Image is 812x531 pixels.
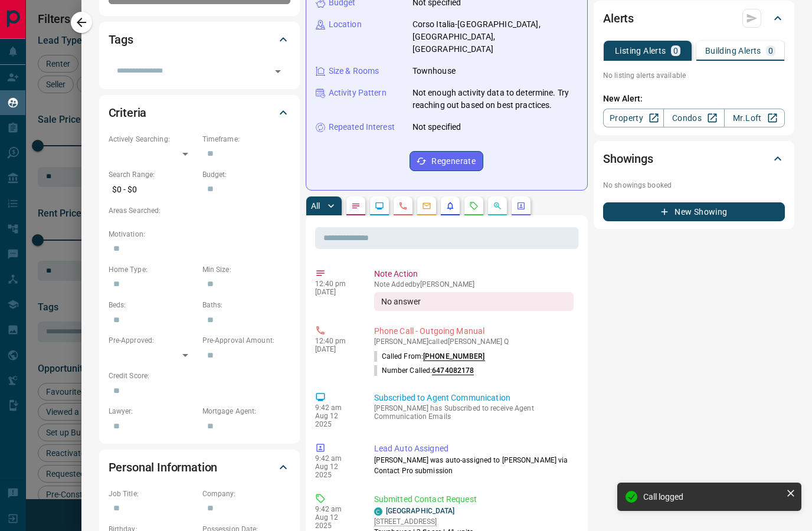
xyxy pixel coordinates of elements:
h2: Criteria [109,103,147,122]
p: 0 [768,47,773,55]
a: Mr.Loft [724,109,785,127]
p: Not enough activity data to determine. Try reaching out based on best practices. [412,87,578,112]
p: Not specified [412,121,461,133]
p: Listing Alerts [615,47,666,55]
h2: Tags [109,30,133,49]
p: Job Title: [109,489,197,499]
p: Budget: [202,169,290,180]
p: Location [329,18,362,31]
svg: Listing Alerts [446,201,455,211]
p: $0 - $0 [109,180,197,199]
p: Note Action [374,268,574,280]
p: Corso Italia-[GEOGRAPHIC_DATA], [GEOGRAPHIC_DATA], [GEOGRAPHIC_DATA] [412,18,578,55]
p: Company: [202,489,290,499]
div: Showings [603,145,785,173]
p: No listing alerts available [603,70,785,81]
p: Note Added by [PERSON_NAME] [374,280,574,289]
button: Regenerate [410,151,483,171]
p: Lead Auto Assigned [374,442,574,455]
p: Credit Score: [109,371,290,381]
p: 9:42 am [315,404,356,412]
svg: Requests [469,201,479,211]
p: Motivation: [109,229,290,240]
p: Home Type: [109,264,197,275]
div: Personal Information [109,453,290,481]
p: Mortgage Agent: [202,406,290,417]
a: [GEOGRAPHIC_DATA] [386,507,455,515]
div: condos.ca [374,507,382,516]
p: [DATE] [315,288,356,296]
p: Number Called: [374,365,474,376]
svg: Lead Browsing Activity [375,201,384,211]
h2: Alerts [603,9,634,28]
p: Pre-Approval Amount: [202,335,290,346]
p: Called From: [374,351,485,362]
p: 12:40 pm [315,337,356,345]
a: Condos [663,109,724,127]
div: No answer [374,292,574,311]
p: [PERSON_NAME] was auto-assigned to [PERSON_NAME] via Contact Pro submission [374,455,574,476]
a: Property [603,109,664,127]
p: [PERSON_NAME] called [PERSON_NAME] Q [374,337,574,346]
h2: Showings [603,149,653,168]
p: Repeated Interest [329,121,395,133]
p: Phone Call - Outgoing Manual [374,325,574,337]
p: Aug 12 2025 [315,412,356,428]
p: Areas Searched: [109,205,290,216]
div: Alerts [603,4,785,32]
p: 9:42 am [315,505,356,513]
button: Open [270,63,286,80]
p: Min Size: [202,264,290,275]
p: Size & Rooms [329,65,379,77]
svg: Emails [422,201,431,211]
div: Call logged [643,492,781,501]
p: Subscribed to Agent Communication [374,392,574,404]
svg: Calls [398,201,408,211]
p: Aug 12 2025 [315,463,356,479]
div: Criteria [109,99,290,127]
p: Actively Searching: [109,134,197,145]
p: Baths: [202,300,290,310]
svg: Agent Actions [516,201,526,211]
p: [PERSON_NAME] has Subscribed to receive Agent Communication Emails [374,404,574,421]
p: No showings booked [603,180,785,191]
p: Search Range: [109,169,197,180]
svg: Opportunities [493,201,502,211]
p: Beds: [109,300,197,310]
p: New Alert: [603,93,785,105]
svg: Notes [351,201,361,211]
p: Timeframe: [202,134,290,145]
p: Townhouse [412,65,456,77]
p: Pre-Approved: [109,335,197,346]
div: Tags [109,25,290,54]
p: [DATE] [315,345,356,353]
p: 9:42 am [315,454,356,463]
p: 12:40 pm [315,280,356,288]
p: Lawyer: [109,406,197,417]
p: Activity Pattern [329,87,387,99]
p: Building Alerts [705,47,761,55]
button: New Showing [603,202,785,221]
p: Aug 12 2025 [315,513,356,530]
p: Submitted Contact Request [374,493,574,506]
h2: Personal Information [109,458,218,477]
p: All [311,202,320,210]
p: 0 [673,47,678,55]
